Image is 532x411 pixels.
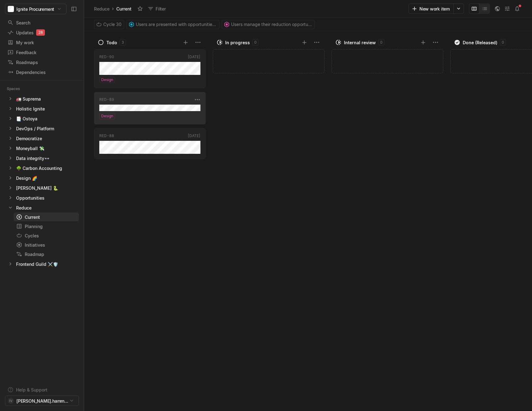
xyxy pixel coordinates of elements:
div: 📑 Ostoya [16,115,37,122]
span: Cycle 30 [103,20,122,29]
a: Current [14,213,79,221]
div: [DATE] [188,133,200,139]
a: [PERSON_NAME] 🐍 [5,184,79,192]
div: Planning [16,223,76,230]
button: Change to mode board_view [469,3,479,14]
div: In progress [225,39,250,46]
div: Current [16,214,76,220]
div: Cycles [16,232,68,239]
a: Democratize [5,134,79,143]
button: New work item [409,3,454,14]
div: Internal review [344,39,376,46]
div: Opportunities [16,195,45,201]
div: 🚛 Suprema [16,96,41,102]
div: [PERSON_NAME] 🐍 [16,185,58,191]
div: grid [213,47,327,411]
a: Reduce [5,203,79,212]
span: Design [101,113,113,119]
div: Dependencies [7,69,76,76]
div: Current [115,5,133,13]
div: Roadmaps [7,59,76,66]
div: grid [94,47,208,411]
div: DevOps / Platform [16,125,54,132]
button: IV[PERSON_NAME].hammerset [5,396,79,406]
div: Feedback [7,49,76,56]
a: RED-90[DATE]Design [94,49,206,88]
div: Spaces [7,86,28,92]
div: Moneyball 💸 [16,145,44,152]
a: 📑 Ostoya [5,114,79,123]
div: Reduce [16,205,32,211]
a: 🌳 Carbon Accounting [5,164,79,172]
button: Filter [145,4,169,14]
span: IV [9,398,12,404]
div: RED-88 [99,133,114,139]
a: Opportunities [5,193,79,202]
a: DevOps / Platform [5,124,79,133]
div: Todo [106,39,117,46]
a: Dependencies [5,67,79,77]
a: 🚛 Suprema [5,94,79,103]
div: Democratize [16,135,42,142]
div: [DATE] [188,54,200,60]
a: Feedback [5,48,79,57]
div: 0 [500,39,506,45]
a: Moneyball 💸 [5,144,79,153]
a: Search [5,18,79,27]
div: My work [7,39,76,46]
div: Holistic Ignite [16,106,45,112]
div: 🌳 Carbon Accounting [16,165,62,171]
a: Reduce [93,5,111,13]
div: 28 [36,29,45,36]
div: RED-90 [99,54,114,60]
div: Reduce [94,6,109,12]
a: Updates28 [5,28,79,37]
div: board and list toggle [469,3,490,14]
div: Help & Support [16,387,47,393]
div: 0 [252,39,259,45]
a: Roadmaps [5,58,79,67]
a: Planning [14,222,79,231]
span: Ignite Procurement [16,6,54,12]
div: grid [332,47,446,411]
div: 3 [120,39,126,45]
div: Roadmap [16,251,76,257]
div: Design 🌈 [16,175,37,181]
a: Roadmap [14,250,79,258]
div: RED-89 [99,97,114,102]
span: Design [101,77,113,83]
span: Users manage their reduction opportunities in [GEOGRAPHIC_DATA] [231,20,312,29]
a: RED-88[DATE] [94,128,206,159]
a: Initiatives [14,240,79,249]
button: Ignite Procurement [5,4,66,14]
a: RED-89Design [94,92,206,124]
a: Holistic Ignite [5,104,79,113]
a: Design 🌈 [5,174,79,182]
div: RED-88[DATE] [94,126,206,161]
a: Frontend Guild ⚔️🛡️ [5,260,79,268]
div: RED-89Design [94,90,206,126]
button: Change to mode list_view [479,3,490,14]
a: Cycles [14,231,79,240]
span: Users are presented with opportunities that are so good that they act on them [136,20,217,29]
a: Data integrity👓 [5,154,79,162]
div: Data integrity👓 [16,155,49,162]
div: 0 [378,39,384,45]
div: Done (Released) [463,39,497,46]
div: Initiatives [16,242,76,248]
div: Search [7,19,76,26]
div: RED-90[DATE]Design [94,47,206,90]
span: [PERSON_NAME].hammerset [16,398,69,404]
